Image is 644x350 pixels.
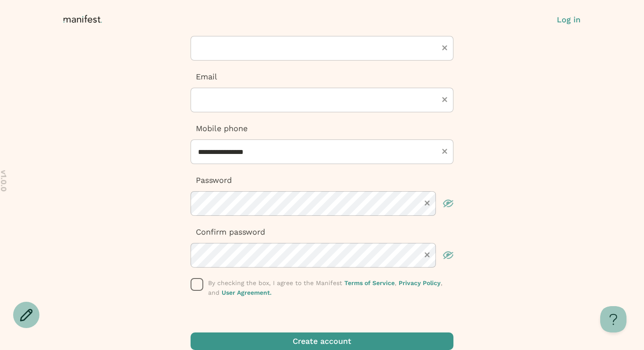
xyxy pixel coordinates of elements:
[191,226,453,238] p: Confirm password
[600,306,626,332] iframe: Help Scout Beacon - Open
[222,289,272,296] a: User Agreement.
[191,175,453,186] p: Password
[399,279,441,286] a: Privacy Policy
[191,123,453,134] p: Mobile phone
[344,279,395,286] a: Terms of Service
[191,332,453,350] button: Create account
[208,279,442,296] span: By checking the box, I agree to the Manifest , , and
[191,71,453,82] p: Email
[557,14,580,25] button: Log in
